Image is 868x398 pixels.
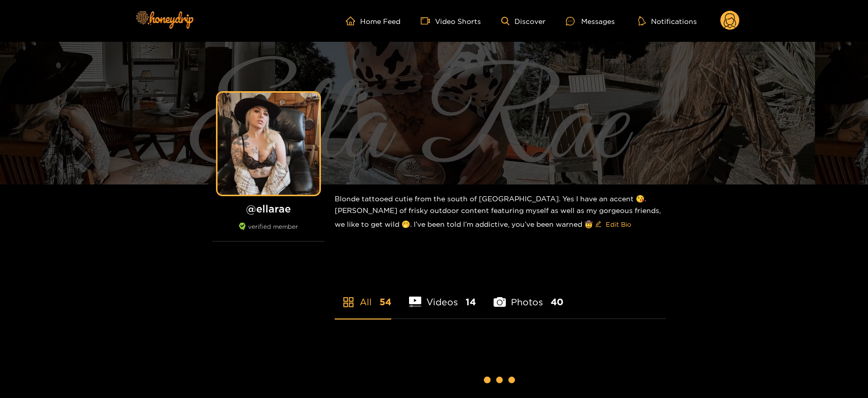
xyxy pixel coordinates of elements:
span: appstore [342,296,355,308]
span: home [346,16,360,25]
span: 14 [466,296,476,308]
span: video-camera [421,16,435,25]
a: Video Shorts [421,16,481,25]
a: Home Feed [346,16,400,25]
div: verified member [212,223,324,242]
span: 40 [551,296,563,308]
div: Blonde tattooed cutie from the south of [GEOGRAPHIC_DATA]. Yes I have an accent 😘. [PERSON_NAME] ... [335,184,666,241]
span: Edit Bio [606,219,631,229]
span: edit [595,221,602,228]
button: Notifications [635,16,700,26]
button: editEdit Bio [593,216,633,232]
h1: @ ellarae [212,202,324,215]
li: Photos [494,273,563,319]
li: All [335,273,391,319]
a: Discover [501,17,546,25]
div: Messages [566,15,615,27]
li: Videos [409,273,476,319]
span: 54 [379,296,391,308]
